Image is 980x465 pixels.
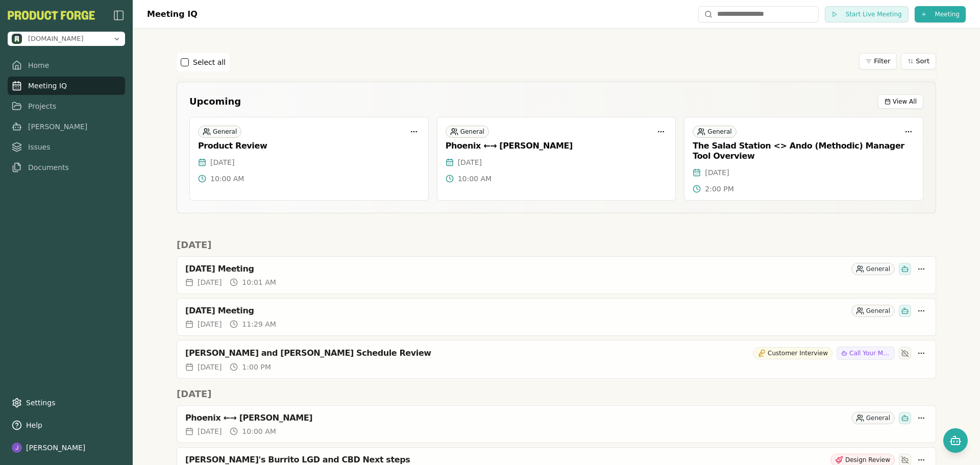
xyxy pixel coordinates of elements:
div: General [198,126,241,138]
a: Meeting IQ [8,77,125,95]
div: General [851,305,895,317]
div: [DATE] Meeting [185,306,847,316]
div: The Salad Station <> Ando (Methodic) Manager Tool Overview [693,141,915,161]
div: [DATE] Meeting [185,264,847,274]
a: Projects [8,97,125,115]
span: 2:00 PM [705,184,733,194]
div: Phoenix ←→ [PERSON_NAME] [446,141,668,151]
span: methodic.work [28,34,84,43]
img: profile [12,443,22,453]
div: Smith has been invited [899,305,911,317]
button: More options [915,412,927,424]
button: Meeting [915,6,966,22]
span: [DATE] [210,157,234,167]
div: Smith has been invited [899,412,911,424]
button: Filter [859,53,897,69]
span: 10:01 AM [242,277,276,287]
label: Select all [193,57,226,67]
span: Start Live Meeting [846,10,902,18]
span: [DATE] [198,277,222,287]
h1: Meeting IQ [147,8,198,20]
span: 10:00 AM [242,426,276,436]
div: General [851,412,895,424]
a: [DATE] MeetingGeneral[DATE]11:29 AM [177,298,936,336]
img: methodic.work [12,34,22,44]
button: Open chat [943,428,968,453]
div: Smith has not been invited [899,347,911,359]
span: [DATE] [198,319,222,329]
span: [DATE] [198,426,222,436]
div: General [851,263,895,275]
span: 10:00 AM [458,174,492,184]
img: Product Forge [8,11,95,20]
span: [DATE] [458,157,482,167]
button: More options [408,126,420,138]
div: General [693,126,736,138]
button: Help [8,416,125,434]
span: Meeting [935,10,960,18]
div: [PERSON_NAME]'s Burrito LGD and CBD Next steps [185,455,826,465]
button: Sort [901,53,936,69]
button: More options [902,126,915,138]
span: [DATE] [705,167,729,178]
div: Product Review [198,141,420,151]
a: [DATE] MeetingGeneral[DATE]10:01 AM [177,256,936,294]
div: Customer Interview [753,347,832,359]
a: Documents [8,158,125,177]
div: Smith has been invited [899,263,911,275]
button: [PERSON_NAME] [8,438,125,457]
span: [DATE] [198,362,222,372]
a: [PERSON_NAME] and [PERSON_NAME] Schedule ReviewCustomer InterviewCall Your Mother Deli[DATE]1:00 PM [177,340,936,379]
button: More options [915,305,927,317]
button: More options [655,126,667,138]
div: Phoenix ←→ [PERSON_NAME] [185,413,847,423]
a: Settings [8,394,125,412]
button: More options [915,263,927,275]
a: Issues [8,138,125,156]
span: 10:00 AM [210,174,244,184]
button: More options [915,347,927,359]
a: [PERSON_NAME] [8,117,125,136]
a: Phoenix ←→ [PERSON_NAME]General[DATE]10:00 AM [177,405,936,443]
div: General [446,126,489,138]
a: Home [8,56,125,75]
button: View All [878,94,923,109]
h2: [DATE] [177,387,936,401]
button: Open organization switcher [8,32,125,46]
h2: Upcoming [189,94,241,109]
span: View All [893,97,917,106]
button: Start Live Meeting [825,6,909,22]
h2: [DATE] [177,238,936,252]
button: PF-Logo [8,11,95,20]
img: sidebar [113,9,125,21]
div: [PERSON_NAME] and [PERSON_NAME] Schedule Review [185,348,749,358]
span: 1:00 PM [242,362,271,372]
span: Call Your Mother Deli [849,349,890,357]
button: Close Sidebar [113,9,125,21]
span: 11:29 AM [242,319,276,329]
